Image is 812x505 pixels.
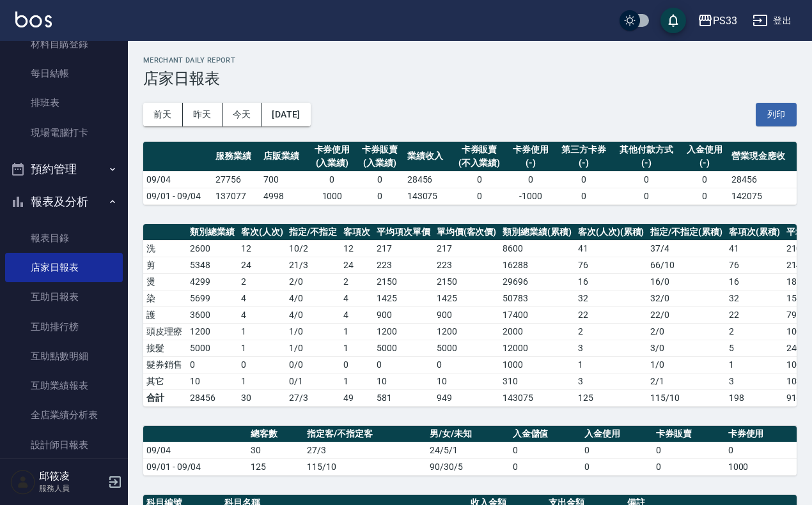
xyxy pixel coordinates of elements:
[340,240,373,257] td: 12
[238,389,286,406] td: 30
[373,373,433,389] td: 10
[5,400,123,430] a: 全店業績分析表
[510,458,581,475] td: 0
[653,442,724,458] td: 0
[433,290,500,306] td: 1425
[725,458,797,475] td: 1000
[575,323,648,340] td: 2
[581,442,653,458] td: 0
[726,224,783,241] th: 客項次(累積)
[499,257,575,273] td: 16288
[575,340,648,356] td: 3
[286,273,340,290] td: 2 / 0
[660,8,686,33] button: save
[681,188,729,204] td: 0
[304,458,426,475] td: 115/10
[373,306,433,323] td: 900
[183,103,223,126] button: 昨天
[647,306,726,323] td: 22 / 0
[143,373,187,389] td: 其它
[143,340,187,356] td: 接髮
[726,273,783,290] td: 16
[187,240,238,257] td: 2600
[499,323,575,340] td: 2000
[455,156,503,170] div: (不入業績)
[5,223,123,253] a: 報表目錄
[499,273,575,290] td: 29696
[433,389,500,406] td: 949
[725,426,797,442] th: 卡券使用
[238,240,286,257] td: 12
[143,458,247,475] td: 09/01 - 09/04
[311,143,353,156] div: 卡券使用
[340,290,373,306] td: 4
[499,224,575,241] th: 類別總業績(累積)
[575,306,648,323] td: 22
[713,13,737,29] div: PS33
[510,156,552,170] div: (-)
[143,171,212,188] td: 09/04
[238,290,286,306] td: 4
[286,240,340,257] td: 10 / 2
[212,142,260,172] th: 服務業績
[143,306,187,323] td: 護
[404,188,452,204] td: 143075
[5,88,123,117] a: 排班表
[5,29,123,59] a: 材料自購登錄
[728,171,797,188] td: 28456
[5,153,123,186] button: 預約管理
[187,389,238,406] td: 28456
[5,282,123,312] a: 互助日報表
[39,470,104,483] h5: 邱筱凌
[404,171,452,188] td: 28456
[510,442,581,458] td: 0
[260,142,308,172] th: 店販業績
[187,224,238,241] th: 類別總業績
[187,306,238,323] td: 3600
[455,143,503,156] div: 卡券販賣
[575,290,648,306] td: 32
[575,373,648,389] td: 3
[340,257,373,273] td: 24
[143,442,247,458] td: 09/04
[433,257,500,273] td: 223
[238,257,286,273] td: 24
[373,356,433,373] td: 0
[247,426,304,442] th: 總客數
[143,240,187,257] td: 洗
[426,426,509,442] th: 男/女/未知
[728,188,797,204] td: 142075
[616,143,678,156] div: 其他付款方式
[404,142,452,172] th: 業績收入
[238,340,286,356] td: 1
[143,426,797,476] table: a dense table
[340,389,373,406] td: 49
[373,340,433,356] td: 5000
[756,103,797,126] button: 列印
[558,156,609,170] div: (-)
[143,56,797,64] h2: Merchant Daily Report
[5,253,123,282] a: 店家日報表
[581,458,653,475] td: 0
[286,356,340,373] td: 0 / 0
[304,426,426,442] th: 指定客/不指定客
[143,142,797,205] table: a dense table
[238,373,286,389] td: 1
[5,312,123,342] a: 互助排行榜
[726,306,783,323] td: 22
[433,240,500,257] td: 217
[647,290,726,306] td: 32 / 0
[653,426,724,442] th: 卡券販賣
[726,323,783,340] td: 2
[143,356,187,373] td: 髮券銷售
[575,356,648,373] td: 1
[647,340,726,356] td: 3 / 0
[499,389,575,406] td: 143075
[356,188,404,204] td: 0
[451,171,506,188] td: 0
[647,273,726,290] td: 16 / 0
[5,342,123,371] a: 互助點數明細
[238,224,286,241] th: 客次(人次)
[359,156,401,170] div: (入業績)
[692,8,742,34] button: PS33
